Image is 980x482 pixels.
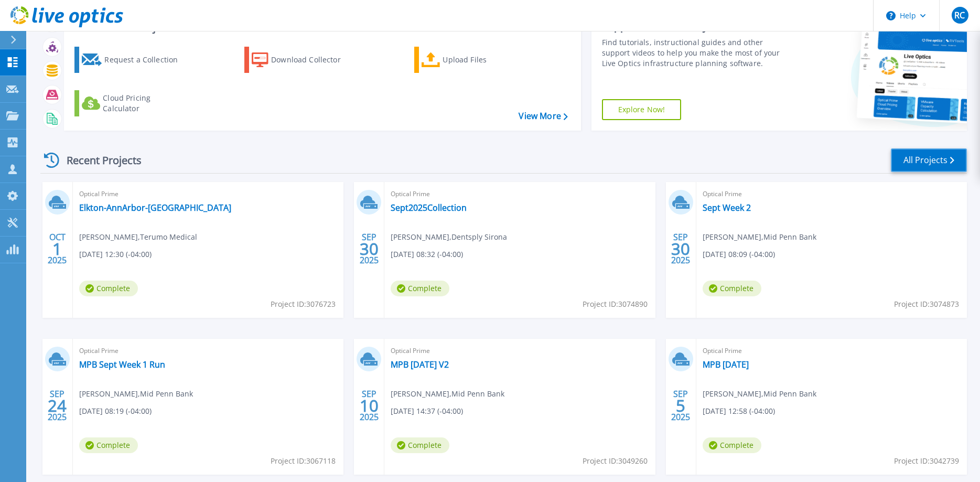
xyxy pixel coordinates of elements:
[244,47,361,73] a: Download Collector
[602,37,793,69] div: Find tutorials, instructional guides and other support videos to help you make the most of your L...
[79,281,138,296] span: Complete
[703,188,961,200] span: Optical Prime
[703,281,761,296] span: Complete
[703,249,775,260] span: [DATE] 08:09 (-04:00)
[703,437,761,453] span: Complete
[48,401,67,410] span: 24
[894,298,959,310] span: Project ID: 3074873
[359,387,379,425] div: SEP 2025
[391,359,449,370] a: MPB [DATE] V2
[703,359,749,370] a: MPB [DATE]
[40,147,156,173] div: Recent Projects
[443,49,526,70] div: Upload Files
[391,202,467,213] a: Sept2025Collection
[954,11,965,19] span: RC
[79,388,193,400] span: [PERSON_NAME] , Mid Penn Bank
[391,231,507,243] span: [PERSON_NAME] , Dentsply Sirona
[74,22,567,33] h3: Start a New Project
[671,244,690,253] span: 30
[47,230,67,268] div: OCT 2025
[703,388,816,400] span: [PERSON_NAME] , Mid Penn Bank
[52,244,62,253] span: 1
[391,249,463,260] span: [DATE] 08:32 (-04:00)
[79,188,337,200] span: Optical Prime
[703,202,751,213] a: Sept Week 2
[360,244,379,253] span: 30
[391,388,504,400] span: [PERSON_NAME] , Mid Penn Bank
[703,231,816,243] span: [PERSON_NAME] , Mid Penn Bank
[79,359,165,370] a: MPB Sept Week 1 Run
[671,230,691,268] div: SEP 2025
[74,47,191,73] a: Request a Collection
[414,47,531,73] a: Upload Files
[79,202,231,213] a: Elkton-AnnArbor-[GEOGRAPHIC_DATA]
[391,281,449,296] span: Complete
[359,230,379,268] div: SEP 2025
[602,99,682,120] a: Explore Now!
[47,387,67,425] div: SEP 2025
[391,437,449,453] span: Complete
[583,298,648,310] span: Project ID: 3074890
[583,455,648,467] span: Project ID: 3049260
[103,93,187,114] div: Cloud Pricing Calculator
[79,231,197,243] span: [PERSON_NAME] , Terumo Medical
[360,401,379,410] span: 10
[391,188,649,200] span: Optical Prime
[104,49,188,70] div: Request a Collection
[79,249,152,260] span: [DATE] 12:30 (-04:00)
[79,345,337,357] span: Optical Prime
[519,111,567,121] a: View More
[894,455,959,467] span: Project ID: 3042739
[703,345,961,357] span: Optical Prime
[271,455,336,467] span: Project ID: 3067118
[391,405,463,417] span: [DATE] 14:37 (-04:00)
[271,298,336,310] span: Project ID: 3076723
[79,437,138,453] span: Complete
[671,387,691,425] div: SEP 2025
[391,345,649,357] span: Optical Prime
[74,90,191,116] a: Cloud Pricing Calculator
[271,49,355,70] div: Download Collector
[891,148,967,172] a: All Projects
[79,405,152,417] span: [DATE] 08:19 (-04:00)
[703,405,775,417] span: [DATE] 12:58 (-04:00)
[676,401,685,410] span: 5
